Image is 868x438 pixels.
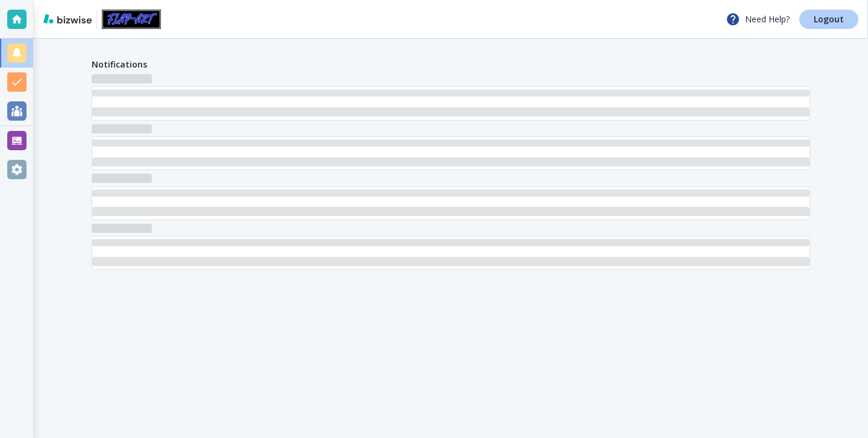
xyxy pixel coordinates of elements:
[799,10,858,29] a: Logout
[92,58,147,71] h4: Notifications
[814,15,844,24] p: Logout
[43,14,92,24] img: bizwise
[102,10,161,29] img: Flap Art
[726,12,790,27] p: Need Help?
